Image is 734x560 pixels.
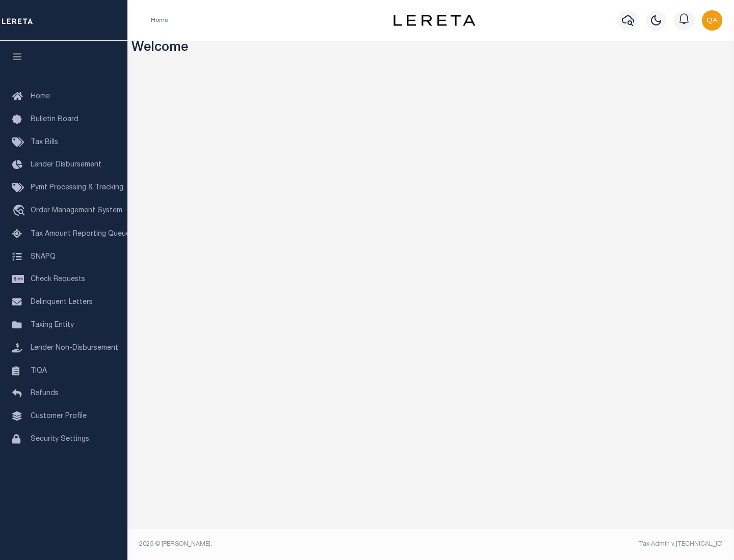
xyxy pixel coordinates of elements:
span: Lender Non-Disbursement [31,345,118,352]
div: Tax Admin v.[TECHNICAL_ID] [438,540,723,549]
span: Home [31,93,50,100]
span: Refunds [31,390,59,397]
h3: Welcome [132,41,730,57]
img: svg+xml;base64,PHN2ZyB4bWxucz0iaHR0cDovL3d3dy53My5vcmcvMjAwMC9zdmciIHBvaW50ZXItZXZlbnRzPSJub25lIi... [702,10,722,31]
i: travel_explore [12,205,29,218]
span: Customer Profile [31,413,87,420]
span: Taxing Entity [31,322,74,329]
span: Check Requests [31,276,85,283]
span: Bulletin Board [31,116,78,123]
span: Tax Bills [31,139,58,146]
li: Home [151,16,168,25]
span: Tax Amount Reporting Queue [31,231,130,238]
span: Order Management System [31,207,122,214]
span: Delinquent Letters [31,299,93,306]
span: Lender Disbursement [31,161,101,169]
img: logo-dark.svg [394,15,475,26]
span: SNAPQ [31,253,56,260]
span: TIQA [31,367,47,374]
span: Pymt Processing & Tracking [31,184,123,191]
span: Security Settings [31,436,89,443]
div: 2025 © [PERSON_NAME]. [132,540,431,549]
